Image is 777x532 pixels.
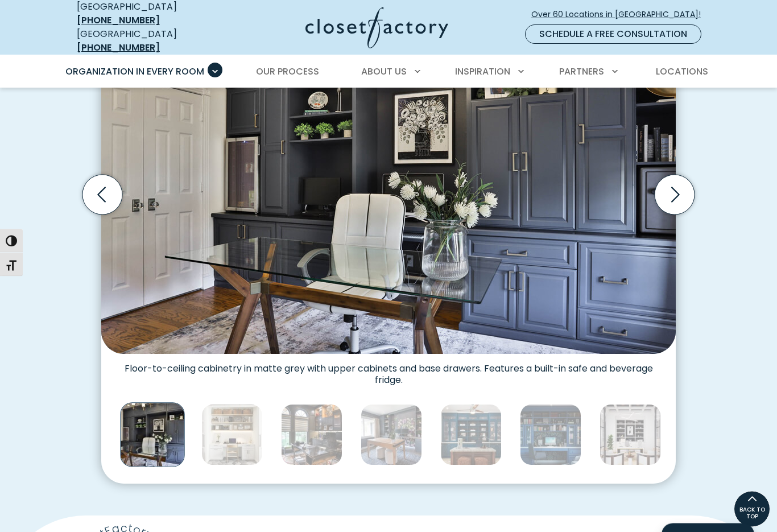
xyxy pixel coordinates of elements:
[78,171,127,220] button: Previous slide
[656,65,708,78] span: Locations
[361,405,422,466] img: Modern home office with floral accent wallpaper, matte charcoal built-ins, and a light oak desk f...
[65,65,204,78] span: Organization in Every Room
[361,65,407,78] span: About Us
[77,27,216,55] div: [GEOGRAPHIC_DATA]
[101,354,676,386] figcaption: Floor-to-ceiling cabinetry in matte grey with upper cabinets and base drawers. Features a built-i...
[531,5,710,24] a: Over 60 Locations in [GEOGRAPHIC_DATA]!
[77,14,160,27] a: [PHONE_NUMBER]
[120,403,184,467] img: Custom home office grey cabinetry with wall safe and mini fridge
[734,491,770,527] a: BACK TO TOP
[77,41,160,54] a: [PHONE_NUMBER]
[201,405,263,466] img: Compact, closet-style workstation with two-tier open shelving, wicker baskets, framed prints, and...
[57,56,720,88] nav: Primary Menu
[525,24,701,44] a: Schedule a Free Consultation
[305,7,448,48] img: Closet Factory Logo
[650,171,699,220] button: Next slide
[600,405,661,466] img: Office wall unit with lower drawers and upper open shelving with black backing.
[559,65,604,78] span: Partners
[281,405,342,466] img: Sophisticated home office with dark wood cabinetry, metallic backsplash, under-cabinet lighting, ...
[101,5,676,354] img: Custom home office grey cabinetry with wall safe and mini fridge
[531,9,710,20] span: Over 60 Locations in [GEOGRAPHIC_DATA]!
[256,65,319,78] span: Our Process
[734,506,770,520] span: BACK TO TOP
[440,405,502,466] img: Built-in blue cabinetry with mesh-front doors and open shelving displays accessories like labeled...
[520,405,581,466] img: Custom home office with blue built-ins, glass-front cabinets, adjustable shelving, custom drawer ...
[455,65,510,78] span: Inspiration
